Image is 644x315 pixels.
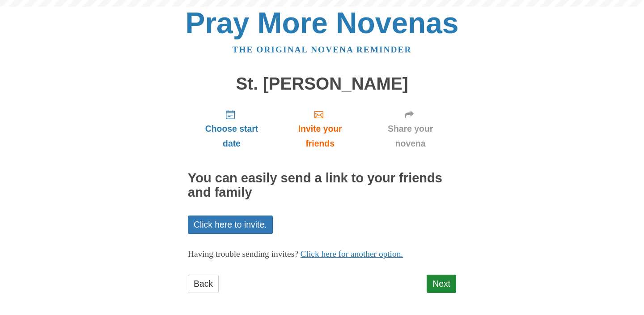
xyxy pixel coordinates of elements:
a: Invite your friends [275,102,364,155]
h1: St. [PERSON_NAME] [188,74,456,94]
a: Next [427,275,456,293]
span: Choose start date [197,121,267,151]
a: The original novena reminder [233,45,412,54]
a: Back [188,275,219,293]
span: Share your novena [373,121,447,151]
a: Click here to invite. [188,216,273,234]
a: Choose start date [188,102,275,155]
span: Invite your friends [284,121,356,151]
a: Click here for another option. [301,249,403,259]
a: Share your novena [364,102,456,155]
span: Having trouble sending invites? [188,249,298,259]
a: Pray More Novenas [186,6,459,39]
h2: You can easily send a link to your friends and family [188,171,456,200]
